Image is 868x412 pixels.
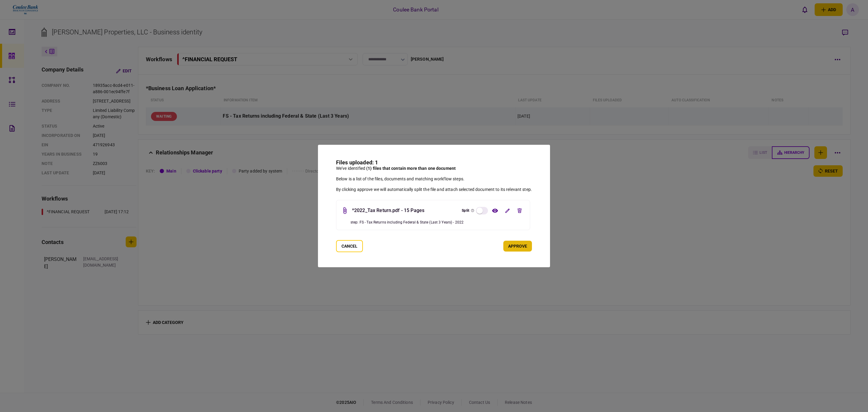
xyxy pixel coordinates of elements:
span: (1) files that contain more than one document [366,166,456,171]
div: Below is a list of the files, documents and matching workflow steps. [336,176,532,182]
button: approve [503,241,532,252]
div: We've identified [336,165,532,172]
span: Split [462,209,469,212]
button: edit file [502,205,513,216]
h3: Files uploaded: 1 [336,160,532,165]
div: ^2022_Tax Return.pdf - 15 Pages [341,207,424,214]
section: step: FS - Tax Returns including Federal & State (Last 3 Years) - 2022 [351,220,525,225]
button: edit file [514,205,525,216]
button: Cancel [336,240,363,252]
button: view file [489,205,500,216]
div: By clicking approve we will automatically split the file and attach selected document to its rele... [336,186,532,193]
